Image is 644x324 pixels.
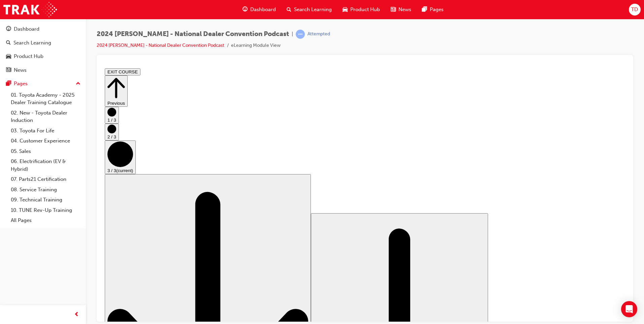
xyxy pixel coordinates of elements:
span: search-icon [287,5,291,14]
a: 10. TUNE Rev-Up Training [8,205,83,216]
a: Search Learning [3,37,83,49]
span: car-icon [343,5,348,14]
img: Trak [3,2,57,17]
button: Pages [3,77,83,90]
span: 2 / 3 [5,69,14,74]
a: guage-iconDashboard [237,3,281,17]
span: Dashboard [250,6,276,13]
span: up-icon [76,79,80,88]
span: Product Hub [350,6,380,13]
span: | [292,30,293,38]
button: EXIT COURSE [3,3,38,10]
span: prev-icon [74,311,79,319]
a: 05. Sales [8,146,83,157]
a: All Pages [8,215,83,226]
span: news-icon [6,67,11,73]
a: 01. Toyota Academy - 2025 Dealer Training Catalogue [8,90,83,108]
div: Open Intercom Messenger [621,301,637,317]
span: news-icon [391,5,396,14]
div: Product Hub [14,53,43,60]
a: 03. Toyota For Life [8,126,83,136]
a: search-iconSearch Learning [281,3,337,17]
span: car-icon [6,54,11,60]
span: 3 / 3 [5,102,14,107]
span: Pages [430,6,444,13]
button: 2 / 3 [3,58,17,75]
span: guage-icon [6,26,11,32]
div: News [14,66,27,74]
a: pages-iconPages [417,3,449,17]
span: TD [631,6,638,13]
span: Search Learning [294,6,332,13]
span: 1 / 3 [5,52,14,57]
button: Previous [3,10,26,41]
div: Pages [14,80,28,88]
button: 1 / 3 [3,41,17,58]
a: car-iconProduct Hub [337,3,385,17]
button: 3 / 3(current) [3,75,34,108]
span: guage-icon [243,5,248,14]
span: (current) [14,102,31,107]
a: 08. Service Training [8,185,83,195]
a: 02. New - Toyota Dealer Induction [8,108,83,126]
a: News [3,64,83,76]
span: Previous [5,35,23,40]
a: 07. Parts21 Certification [8,174,83,185]
span: pages-icon [422,5,427,14]
a: 06. Electrification (EV & Hybrid) [8,156,83,174]
a: Dashboard [3,23,83,35]
a: 2024 [PERSON_NAME] - National Dealer Convention Podcast [97,42,224,48]
span: 2024 [PERSON_NAME] - National Dealer Convention Podcast [97,30,289,38]
div: Attempted [308,31,330,37]
a: Product Hub [3,50,83,63]
span: pages-icon [6,81,11,87]
span: search-icon [6,40,11,46]
button: DashboardSearch LearningProduct HubNews [3,22,83,77]
button: TD [629,4,641,15]
div: Search Learning [13,39,51,47]
a: 09. Technical Training [8,195,83,205]
a: news-iconNews [385,3,417,17]
span: News [398,6,411,13]
span: learningRecordVerb_ATTEMPT-icon [296,30,305,39]
div: Dashboard [14,25,39,33]
li: eLearning Module View [231,42,281,50]
a: 04. Customer Experience [8,136,83,146]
